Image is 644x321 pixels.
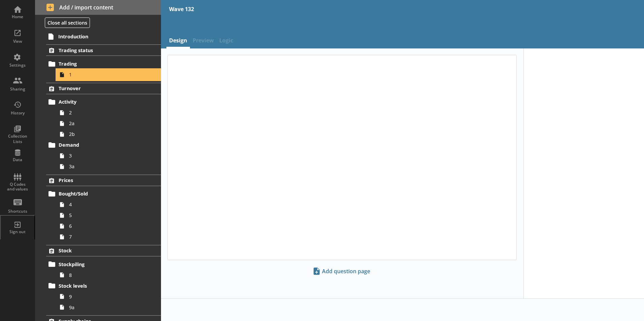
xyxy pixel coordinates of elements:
button: Add question page [311,265,373,277]
div: Q Codes and values [6,182,29,192]
span: 7 [69,234,144,240]
a: 7 [57,231,161,242]
span: Activity [59,99,141,105]
a: Introduction [46,31,161,42]
span: Demand [59,142,141,148]
span: Add / import content [46,4,150,11]
li: Demand33a [49,140,161,172]
span: Turnover [59,85,141,92]
div: Collection Lists [6,134,29,144]
a: Demand [46,140,161,150]
a: 8 [57,270,161,280]
a: 2b [57,129,161,140]
div: Sign out [6,229,29,235]
a: 4 [57,199,161,210]
div: Shortcuts [6,209,29,214]
span: 2 [69,109,144,116]
div: Home [6,14,29,20]
span: Preview [190,34,217,48]
span: Trading status [59,47,141,53]
a: Bought/Sold [46,188,161,199]
li: Stock levels99a [49,280,161,313]
a: Trading [46,59,161,69]
div: Sharing [6,86,29,92]
li: Trading statusTrading1 [35,44,161,80]
span: 9a [69,304,144,311]
li: Activity22a2b [49,97,161,140]
span: 1 [69,71,144,78]
a: Stockpiling [46,259,161,270]
a: Stock levels [46,280,161,291]
a: 3 [57,150,161,161]
a: 6 [57,221,161,231]
span: 9 [69,293,144,300]
span: Add question page [311,266,373,277]
button: Close all sections [45,17,90,28]
a: 9 [57,291,161,302]
span: 8 [69,272,144,278]
span: Trading [59,61,141,67]
a: Trading status [46,44,161,56]
span: Stock [59,247,141,254]
span: Logic [217,34,236,48]
div: View [6,39,29,44]
li: TurnoverActivity22a2bDemand33a [35,83,161,172]
a: Stock [46,245,161,256]
div: Data [6,157,29,163]
div: Settings [6,63,29,68]
li: PricesBought/Sold4567 [35,175,161,242]
a: Prices [46,175,161,186]
div: History [6,110,29,116]
a: 2 [57,107,161,118]
a: 9a [57,302,161,313]
span: Prices [59,177,141,183]
a: Activity [46,97,161,107]
span: 6 [69,223,144,229]
li: Stockpiling8 [49,259,161,280]
span: Bought/Sold [59,190,141,197]
a: Turnover [46,83,161,94]
span: 4 [69,201,144,208]
span: 2a [69,120,144,127]
span: Stock levels [59,283,141,289]
a: 1 [57,69,161,80]
span: 3a [69,163,144,170]
span: Stockpiling [59,261,141,267]
a: 5 [57,210,161,221]
li: StockStockpiling8Stock levels99a [35,245,161,313]
span: 3 [69,152,144,159]
span: Introduction [58,33,141,40]
a: 3a [57,161,161,172]
li: Trading1 [49,59,161,80]
a: 2a [57,118,161,129]
span: 2b [69,131,144,137]
div: Wave 132 [169,5,194,13]
a: Design [166,34,190,48]
span: 5 [69,212,144,218]
li: Bought/Sold4567 [49,188,161,242]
